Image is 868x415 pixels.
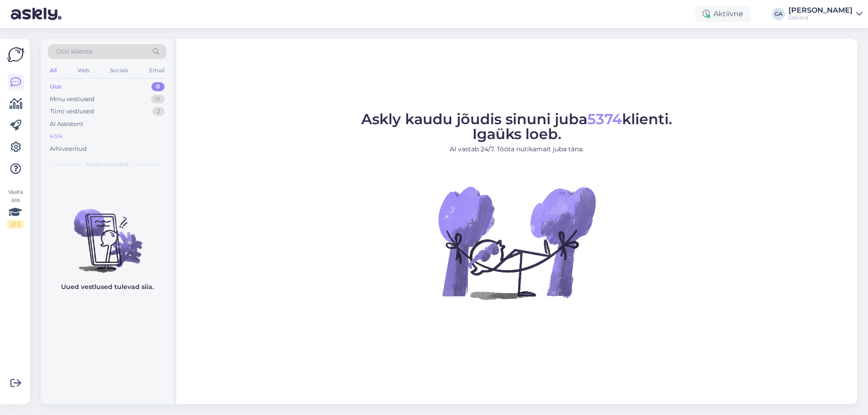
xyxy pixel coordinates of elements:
[50,82,61,91] div: Uus
[50,107,94,116] div: Tiimi vestlused
[50,132,63,141] div: Kõik
[151,82,165,91] div: 0
[50,145,87,154] div: Arhiveeritud
[61,282,154,292] p: Uued vestlused tulevad siia.
[7,46,24,63] img: Askly Logo
[587,110,622,128] span: 5374
[435,161,598,324] img: No Chat active
[788,7,863,21] a: [PERSON_NAME]Decora
[7,220,24,228] div: 2 / 3
[152,107,165,116] div: 2
[50,120,83,129] div: AI Assistent
[41,193,174,274] img: No chats
[56,47,92,56] span: Otsi kliente
[75,65,91,76] div: Web
[788,7,853,14] div: [PERSON_NAME]
[151,95,165,104] div: 11
[361,145,672,154] p: AI vastab 24/7. Tööta nutikamalt juba täna.
[7,188,24,228] div: Vaata siia
[147,65,166,76] div: Email
[50,95,94,104] div: Minu vestlused
[361,110,672,143] span: Askly kaudu jõudis sinuni juba klienti. Igaüks loeb.
[772,8,785,20] div: GA
[48,65,58,76] div: All
[86,160,128,168] span: Uued vestlused
[695,6,750,22] div: Aktiivne
[108,65,130,76] div: Socials
[788,14,853,21] div: Decora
